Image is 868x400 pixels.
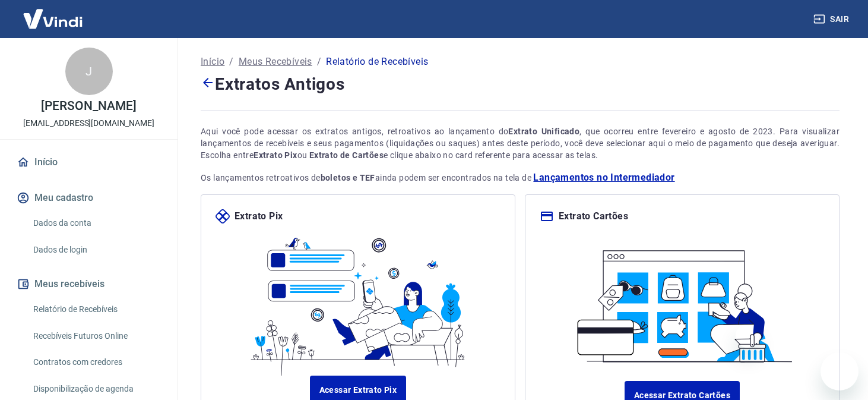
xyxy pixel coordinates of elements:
p: Relatório de Recebíveis [326,55,428,69]
a: Dados da conta [28,211,163,235]
a: Lançamentos no Intermediador [533,171,674,185]
button: Sair [811,8,854,30]
a: Contratos com credores [28,350,163,374]
a: Recebíveis Futuros Online [28,324,163,348]
strong: Extrato Unificado [508,127,579,136]
a: Início [201,55,224,69]
img: ilustrapix.38d2ed8fdf785898d64e9b5bf3a9451d.svg [244,223,472,376]
strong: Extrato Pix [254,150,297,160]
p: [EMAIL_ADDRESS][DOMAIN_NAME] [23,117,154,130]
p: / [317,55,321,69]
strong: Extrato de Cartões [309,150,384,160]
img: Vindi [14,1,91,37]
div: J [65,48,113,95]
div: Aqui você pode acessar os extratos antigos, retroativos ao lançamento do , que ocorreu entre feve... [201,125,840,161]
button: Meus recebíveis [14,271,163,297]
img: ilustracard.1447bf24807628a904eb562bb34ea6f9.svg [568,238,796,367]
a: Meus Recebíveis [239,55,312,69]
iframe: Fechar mensagem [736,324,759,348]
a: Início [14,149,163,175]
a: Relatório de Recebíveis [28,297,163,322]
iframe: Botão para abrir a janela de mensagens [821,352,859,390]
p: Extrato Cartões [559,209,628,223]
p: Extrato Pix [235,209,283,223]
strong: boletos e TEF [321,173,375,182]
p: [PERSON_NAME] [41,100,136,112]
p: / [229,55,233,69]
h4: Extratos Antigos [201,71,840,96]
a: Dados de login [28,238,163,262]
p: Os lançamentos retroativos de ainda podem ser encontrados na tela de [201,171,840,185]
button: Meu cadastro [14,185,163,211]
